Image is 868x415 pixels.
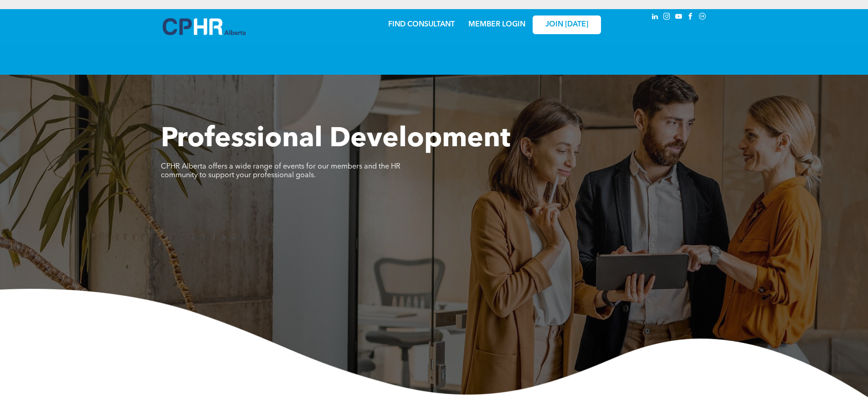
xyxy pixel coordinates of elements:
[161,126,510,153] span: Professional Development
[650,11,660,24] a: linkedin
[161,163,401,179] span: CPHR Alberta offers a wide range of events for our members and the HR community to support your p...
[686,11,696,24] a: facebook
[163,18,246,35] img: A blue and white logo for cp alberta
[674,11,684,24] a: youtube
[698,11,708,24] a: Social network
[388,21,455,28] a: FIND CONSULTANT
[468,21,525,28] a: MEMBER LOGIN
[662,11,672,24] a: instagram
[545,20,588,29] span: JOIN [DATE]
[533,15,601,34] a: JOIN [DATE]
